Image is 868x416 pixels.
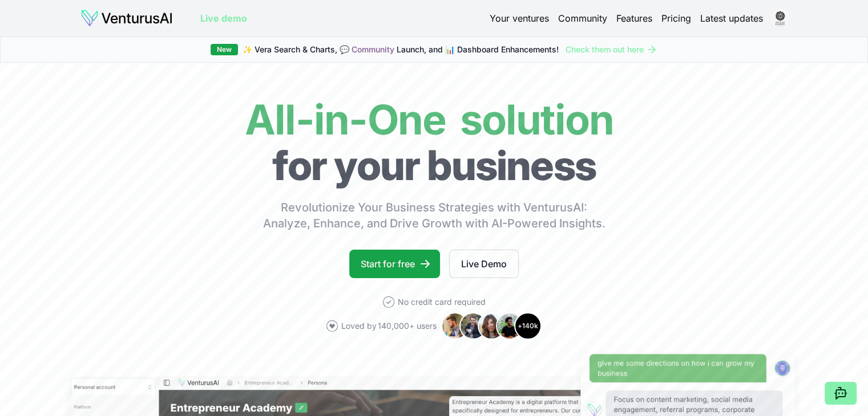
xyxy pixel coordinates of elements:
a: Live demo [200,11,247,25]
span: ✨ Vera Search & Charts, 💬 Launch, and 📊 Dashboard Enhancements! [243,44,559,55]
a: Pricing [661,11,691,25]
a: Latest updates [700,11,763,25]
a: Your ventures [490,11,549,25]
img: logo [80,9,173,27]
a: Features [616,11,652,25]
div: New [211,44,238,55]
img: Avatar 2 [459,312,487,340]
a: Check them out here [566,44,657,55]
a: Community [352,44,394,54]
a: Live Demo [449,250,519,278]
a: Start for free [349,250,440,278]
img: ACg8ocLbfoGPA31UoRnZGJajhwbrbu1sHWLF_hk1riZ2OTnkR0qeOEpl=s96-c [771,9,789,27]
img: Avatar 1 [441,312,469,340]
a: Community [558,11,607,25]
img: Avatar 4 [496,312,523,340]
img: Avatar 3 [478,312,505,340]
